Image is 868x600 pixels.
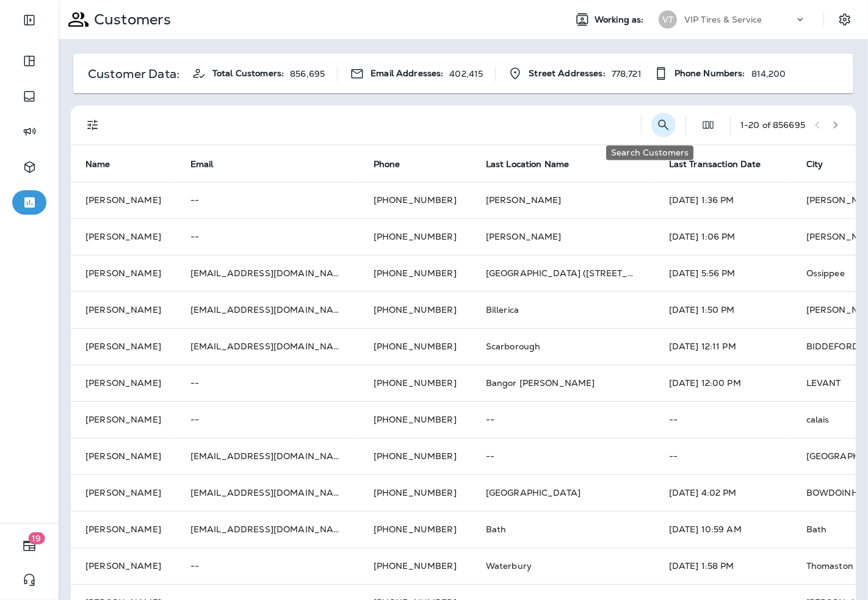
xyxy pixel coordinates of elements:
[684,15,762,24] p: VIP Tires & Service
[696,113,720,137] button: Edit Fields
[486,268,678,279] span: [GEOGRAPHIC_DATA] ([STREET_ADDRESS])
[486,159,585,170] span: Last Location Name
[654,328,792,365] td: [DATE] 12:11 PM
[71,474,176,511] td: [PERSON_NAME]
[176,511,359,548] td: [EMAIL_ADDRESS][DOMAIN_NAME]
[751,69,786,79] p: 814,200
[486,377,595,388] span: Bangor [PERSON_NAME]
[359,328,471,365] td: [PHONE_NUMBER]
[374,159,400,170] span: Phone
[359,438,471,474] td: [PHONE_NUMBER]
[71,365,176,401] td: [PERSON_NAME]
[190,378,344,388] p: --
[669,159,761,170] span: Last Transaction Date
[71,182,176,218] td: [PERSON_NAME]
[654,365,792,401] td: [DATE] 12:00 PM
[612,69,642,79] p: 778,721
[449,69,483,79] p: 402,415
[71,255,176,291] td: [PERSON_NAME]
[359,474,471,511] td: [PHONE_NUMBER]
[212,68,284,79] span: Total Customers:
[675,68,745,79] span: Phone Numbers:
[654,218,792,255] td: [DATE] 1:06 PM
[176,474,359,511] td: [EMAIL_ADDRESS][DOMAIN_NAME]
[190,561,344,571] p: --
[529,68,605,79] span: Street Addresses:
[359,401,471,438] td: [PHONE_NUMBER]
[486,560,532,571] span: Waterbury
[12,534,46,558] button: 19
[290,69,325,79] p: 856,695
[71,511,176,548] td: [PERSON_NAME]
[359,291,471,328] td: [PHONE_NUMBER]
[176,291,359,328] td: [EMAIL_ADDRESS][DOMAIN_NAME]
[359,365,471,401] td: [PHONE_NUMBER]
[359,182,471,218] td: [PHONE_NUMBER]
[190,159,230,170] span: Email
[88,69,179,79] p: Customer Data:
[85,159,110,170] span: Name
[654,182,792,218] td: [DATE] 1:36 PM
[190,159,214,170] span: Email
[669,159,777,170] span: Last Transaction Date
[654,548,792,584] td: [DATE] 1:58 PM
[834,9,856,30] button: Settings
[176,255,359,291] td: [EMAIL_ADDRESS][DOMAIN_NAME]
[486,487,580,498] span: [GEOGRAPHIC_DATA]
[654,511,792,548] td: [DATE] 10:59 AM
[486,341,541,352] span: Scarborough
[176,438,359,474] td: [EMAIL_ADDRESS][DOMAIN_NAME]
[71,401,176,438] td: [PERSON_NAME]
[71,438,176,474] td: [PERSON_NAME]
[651,113,676,137] button: Search Customers
[71,548,176,584] td: [PERSON_NAME]
[606,145,693,160] div: Search Customers
[371,68,443,79] span: Email Addresses:
[486,231,562,242] span: [PERSON_NAME]
[12,8,46,32] button: Expand Sidebar
[486,195,562,205] span: [PERSON_NAME]
[176,328,359,365] td: [EMAIL_ADDRESS][DOMAIN_NAME]
[486,304,519,315] span: Billerica
[806,159,823,170] span: City
[71,218,176,255] td: [PERSON_NAME]
[595,15,646,25] span: Working as:
[669,415,777,424] p: --
[486,524,507,535] span: Bath
[486,159,570,170] span: Last Location Name
[190,415,344,424] p: --
[806,159,839,170] span: City
[359,255,471,291] td: [PHONE_NUMBER]
[486,415,640,424] p: --
[659,10,677,29] div: VT
[654,291,792,328] td: [DATE] 1:50 PM
[71,291,176,328] td: [PERSON_NAME]
[359,548,471,584] td: [PHONE_NUMBER]
[669,451,777,461] p: --
[71,328,176,365] td: [PERSON_NAME]
[654,474,792,511] td: [DATE] 4:02 PM
[654,255,792,291] td: [DATE] 5:56 PM
[190,195,344,205] p: --
[374,159,416,170] span: Phone
[29,532,45,545] span: 19
[359,511,471,548] td: [PHONE_NUMBER]
[89,10,171,29] p: Customers
[81,113,105,137] button: Filters
[190,232,344,241] p: --
[486,451,640,461] p: --
[740,120,805,130] div: 1 - 20 of 856695
[359,218,471,255] td: [PHONE_NUMBER]
[85,159,126,170] span: Name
